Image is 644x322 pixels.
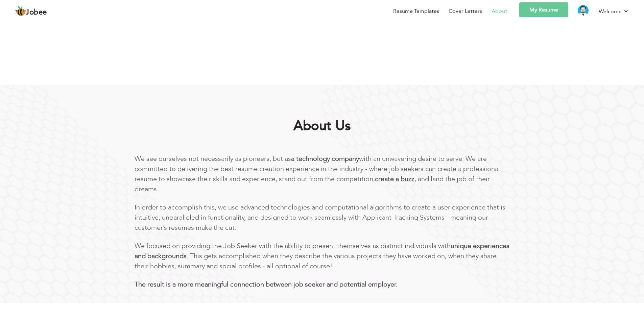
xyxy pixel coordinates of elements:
a: My Resume [519,2,568,17]
b: The result is a more meaningful connection between job seeker and potential employer. [135,280,398,289]
p: We focused on providing the Job Seeker with the ability to present themselves as distinct individ... [135,241,510,271]
a: Welcome [599,7,629,16]
a: Resume Templates [393,7,439,15]
a: Cover Letters [449,7,482,15]
img: Profile Img [578,5,589,16]
p: In order to accomplish this, we use advanced technologies and computational algorithms to create ... [135,202,510,233]
span: Jobee [26,9,47,16]
b: a technology company [291,154,359,163]
a: Jobee [15,6,47,17]
img: jobee.io [15,6,26,17]
a: About [492,7,507,15]
h1: About Us [151,117,494,135]
b: create a buzz [375,174,414,183]
p: We see ourselves not necessarily as pioneers, but as with an unwavering desire to serve. We are c... [135,154,510,194]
